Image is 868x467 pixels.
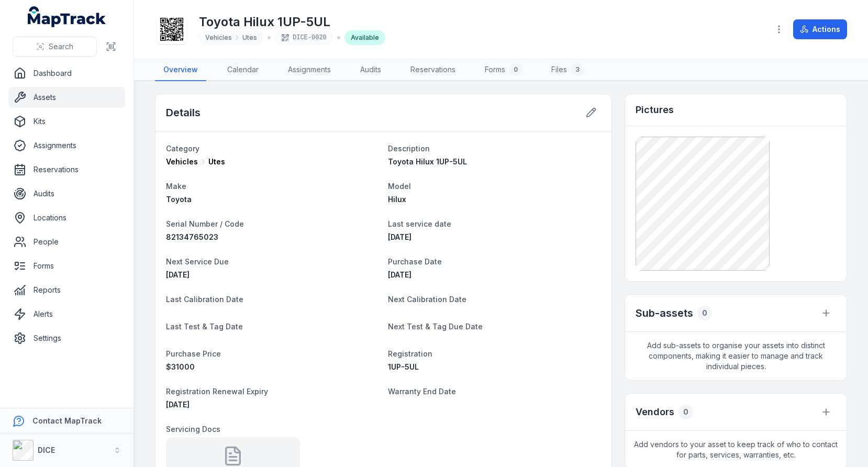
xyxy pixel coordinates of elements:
[166,400,190,409] time: 14/11/2025, 12:00:00 am
[8,87,125,108] a: Assets
[388,362,419,371] span: 1UP-5UL
[8,111,125,132] a: Kits
[166,270,190,279] time: 04/12/2025, 12:00:00 am
[625,332,847,380] span: Add sub-assets to organise your assets into distinct components, making it easier to manage and t...
[678,405,693,419] div: 0
[275,30,333,45] div: DICE-0020
[388,257,442,266] span: Purchase Date
[166,157,198,167] span: Vehicles
[166,105,201,120] h2: Details
[166,232,218,241] span: 82134765023
[388,387,456,396] span: Warranty End Date
[166,182,186,191] span: Make
[636,306,693,320] h2: Sub-assets
[543,59,592,81] a: Files3
[388,349,432,358] span: Registration
[509,63,522,76] div: 0
[280,59,339,81] a: Assignments
[166,349,221,358] span: Purchase Price
[636,103,674,117] h3: Pictures
[8,207,125,228] a: Locations
[8,63,125,84] a: Dashboard
[388,270,411,279] time: 09/09/2021, 12:00:00 am
[388,270,411,279] span: [DATE]
[8,304,125,325] a: Alerts
[49,41,73,52] span: Search
[8,159,125,180] a: Reservations
[208,157,225,167] span: Utes
[166,387,268,396] span: Registration Renewal Expiry
[155,59,206,81] a: Overview
[32,416,102,425] strong: Contact MapTrack
[242,34,257,42] span: Utes
[166,270,190,279] span: [DATE]
[8,255,125,276] a: Forms
[166,322,243,331] span: Last Test & Tag Date
[205,34,232,42] span: Vehicles
[697,306,712,320] div: 0
[8,135,125,156] a: Assignments
[166,195,192,204] span: Toyota
[388,144,430,153] span: Description
[388,182,411,191] span: Model
[344,30,385,45] div: Available
[38,446,55,454] strong: DICE
[571,63,584,76] div: 3
[793,19,847,39] button: Actions
[13,37,97,57] button: Search
[8,280,125,301] a: Reports
[28,6,106,27] a: MapTrack
[388,232,411,241] span: [DATE]
[166,219,244,228] span: Serial Number / Code
[199,14,385,30] h1: Toyota Hilux 1UP-5UL
[8,183,125,204] a: Audits
[388,157,467,166] span: Toyota Hilux 1UP-5UL
[388,232,411,241] time: 04/12/2024, 12:00:00 am
[166,362,195,371] span: 31000 AUD
[166,295,243,304] span: Last Calibration Date
[388,295,466,304] span: Next Calibration Date
[166,257,229,266] span: Next Service Due
[8,231,125,252] a: People
[388,195,406,204] span: Hilux
[388,322,483,331] span: Next Test & Tag Due Date
[402,59,464,81] a: Reservations
[166,400,190,409] span: [DATE]
[636,405,674,419] h3: Vendors
[166,425,220,433] span: Servicing Docs
[476,59,530,81] a: Forms0
[166,144,199,153] span: Category
[8,328,125,349] a: Settings
[388,219,451,228] span: Last service date
[219,59,267,81] a: Calendar
[352,59,390,81] a: Audits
